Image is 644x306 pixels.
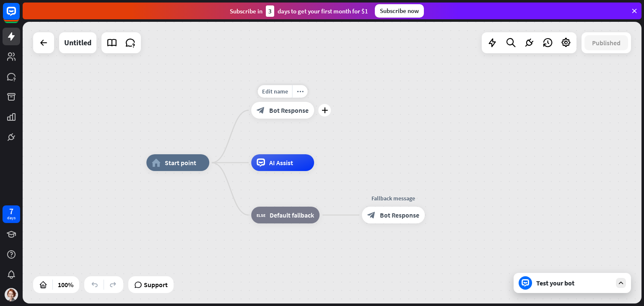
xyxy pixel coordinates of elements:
div: Untitled [64,32,91,53]
button: Published [584,35,628,50]
i: more_horiz [297,88,304,95]
i: home_2 [152,158,161,167]
span: Edit name [262,88,288,95]
i: block_fallback [257,211,265,219]
span: Start point [165,158,196,167]
span: Default fallback [270,211,314,219]
div: days [7,215,16,221]
i: block_bot_response [257,106,265,114]
div: 100% [55,278,76,291]
div: Subscribe in days to get your first month for $1 [230,5,368,17]
button: Open LiveChat chat widget [7,3,32,29]
i: plus [322,107,328,113]
div: 3 [266,5,274,17]
span: Support [144,278,168,291]
span: Bot Response [380,211,419,219]
span: AI Assist [269,158,293,167]
i: block_bot_response [367,211,376,219]
a: 7 days [3,205,20,223]
div: Fallback message [356,194,431,202]
div: Subscribe now [375,4,424,18]
span: Bot Response [269,106,309,114]
div: Test your bot [536,279,612,287]
div: 7 [9,207,13,215]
